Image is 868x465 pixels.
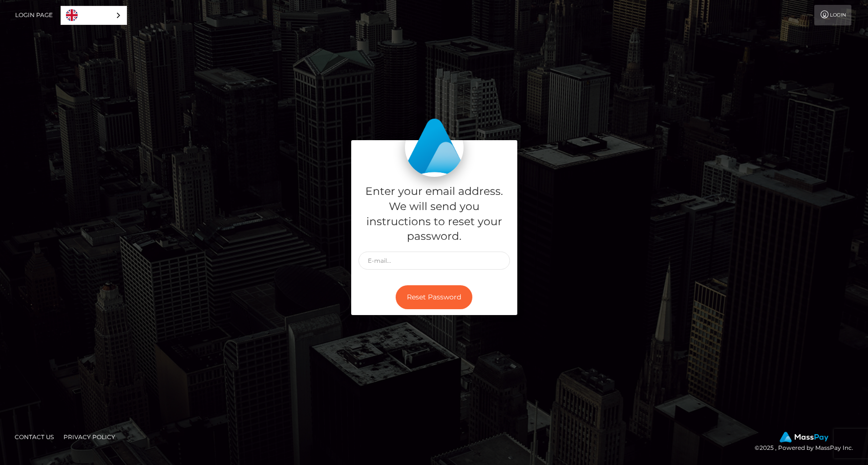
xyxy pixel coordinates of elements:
aside: Language selected: English [61,6,127,25]
button: Reset Password [396,285,472,309]
a: Login Page [15,5,53,25]
div: Language [61,6,127,25]
a: English [61,6,127,24]
a: Privacy Policy [60,429,119,444]
a: Contact Us [11,429,58,444]
div: © 2025 , Powered by MassPay Inc. [755,432,861,453]
input: E-mail... [359,252,510,270]
img: MassPay [780,432,828,443]
a: Login [814,5,851,25]
img: MassPay Login [405,118,464,177]
h5: Enter your email address. We will send you instructions to reset your password. [359,184,510,244]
